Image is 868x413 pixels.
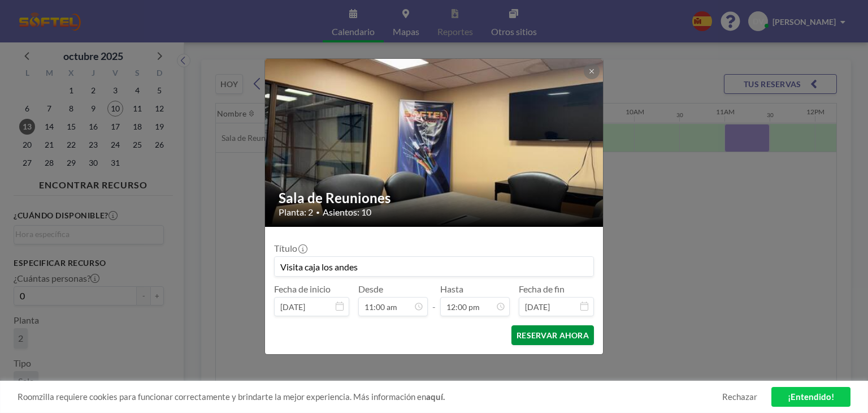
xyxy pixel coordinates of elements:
a: Rechazar [722,392,757,402]
span: Planta: 2 [279,206,313,218]
label: Título [274,243,306,254]
span: - [432,287,436,312]
label: Desde [358,283,383,295]
label: Fecha de inicio [274,283,331,295]
label: Fecha de fin [519,283,565,295]
span: Asientos: 10 [323,206,371,218]
img: 537.jpeg [265,15,604,270]
button: RESERVAR AHORA [511,325,594,345]
a: ¡Entendido! [771,387,850,407]
a: aquí. [426,392,445,402]
input: Reserva de Diego [275,257,593,276]
label: Hasta [440,283,463,295]
span: • [316,208,320,217]
span: Roomzilla requiere cookies para funcionar correctamente y brindarte la mejor experiencia. Más inf... [18,392,722,402]
h2: Sala de Reuniones [279,190,591,206]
